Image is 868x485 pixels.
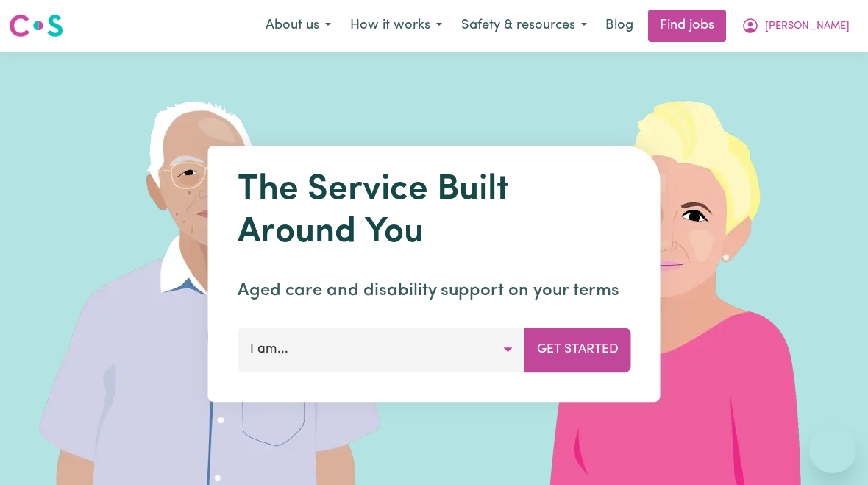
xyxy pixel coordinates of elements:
[732,10,859,41] button: My Account
[238,328,525,372] button: I am...
[597,10,642,42] a: Blog
[9,9,63,43] a: Careseekers logo
[256,10,341,41] button: About us
[648,10,726,42] a: Find jobs
[341,10,452,41] button: How it works
[809,426,856,473] iframe: Button to launch messaging window
[452,10,597,41] button: Safety & resources
[524,328,631,372] button: Get Started
[765,18,850,35] span: [PERSON_NAME]
[9,13,63,39] img: Careseekers logo
[238,169,631,254] h1: The Service Built Around You
[238,277,631,304] p: Aged care and disability support on your terms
